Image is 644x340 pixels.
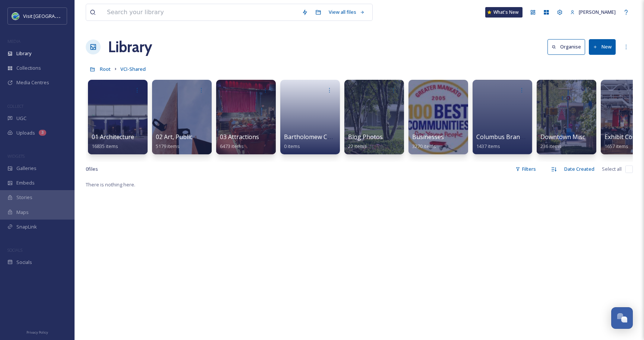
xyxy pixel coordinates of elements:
a: Columbus Brand Logo files1437 items [476,133,552,149]
a: Organise [547,39,589,54]
span: WIDGETS [7,153,25,159]
span: SnapLink [16,223,37,230]
a: What's New [485,7,523,18]
a: 01 Architecture16835 items [92,133,134,149]
span: There is nothing here. [86,181,135,188]
span: Blog Photos [348,133,383,141]
span: 02 Art, Public [156,133,192,141]
button: Organise [547,39,585,54]
div: 3 [39,130,46,136]
span: 3270 items [412,143,436,149]
span: Socials [16,259,32,266]
span: [PERSON_NAME] [579,9,616,15]
span: Columbus Brand Logo files [476,133,552,141]
a: [PERSON_NAME] [566,5,619,19]
span: SOCIALS [7,247,22,253]
span: Privacy Policy [26,330,48,335]
button: Open Chat [611,307,633,329]
span: 0 items [284,143,300,149]
a: 03 Attractions6473 items [220,133,259,149]
span: Maps [16,209,29,216]
span: 22 items [348,143,367,149]
span: Select all [602,166,622,173]
a: Privacy Policy [26,327,48,336]
span: 0 file s [86,166,98,173]
span: 1657 items [604,143,628,149]
span: Root [100,66,111,72]
span: 1437 items [476,143,500,149]
span: VCI-Shared [120,66,146,72]
button: New [589,39,616,54]
span: 236 items [540,143,562,149]
span: Businesses [412,133,444,141]
span: 5179 items [156,143,180,149]
span: Galleries [16,165,37,172]
span: Embeds [16,179,35,186]
div: Filters [512,162,540,176]
div: Date Created [561,162,598,176]
a: Library [108,36,152,58]
span: 01 Architecture [92,133,134,141]
a: Businesses3270 items [412,133,444,149]
span: Uploads [16,129,35,136]
a: View all files [325,5,369,19]
img: cvctwitlogo_400x400.jpg [12,12,19,20]
a: Bartholomew County 4-H Fair0 items [284,133,367,149]
span: COLLECT [7,103,23,109]
span: UGC [16,115,26,122]
span: Stories [16,194,32,201]
span: 03 Attractions [220,133,259,141]
span: Collections [16,64,41,72]
span: Library [16,50,31,57]
a: Root [100,64,111,73]
span: 16835 items [92,143,118,149]
span: 6473 items [220,143,244,149]
span: Bartholomew County 4-H Fair [284,133,367,141]
a: VCI-Shared [120,64,146,73]
input: Search your library [103,4,298,21]
span: Downtown Misc [540,133,585,141]
a: Downtown Misc236 items [540,133,585,149]
span: Media Centres [16,79,49,86]
a: Blog Photos22 items [348,133,383,149]
span: MEDIA [7,38,20,44]
a: 02 Art, Public5179 items [156,133,192,149]
span: Visit [GEOGRAPHIC_DATA] [US_STATE] [23,12,107,19]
